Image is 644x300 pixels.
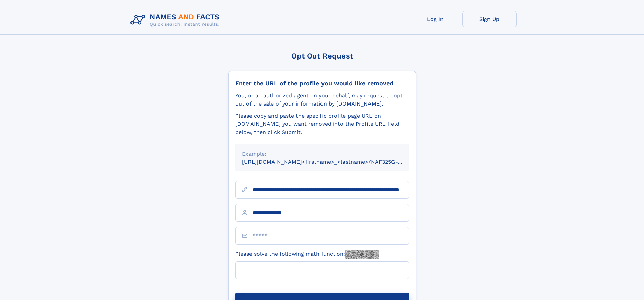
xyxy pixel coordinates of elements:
small: [URL][DOMAIN_NAME]<firstname>_<lastname>/NAF325G-xxxxxxxx [242,159,422,165]
div: Enter the URL of the profile you would like removed [235,79,409,87]
a: Log In [408,11,462,27]
img: Logo Names and Facts [128,11,225,29]
label: Please solve the following math function: [235,250,379,259]
a: Sign Up [462,11,517,27]
div: Please copy and paste the specific profile page URL on [DOMAIN_NAME] you want removed into the Pr... [235,112,409,136]
div: Opt Out Request [228,52,416,60]
div: Example: [242,150,402,158]
div: You, or an authorized agent on your behalf, may request to opt-out of the sale of your informatio... [235,92,409,108]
